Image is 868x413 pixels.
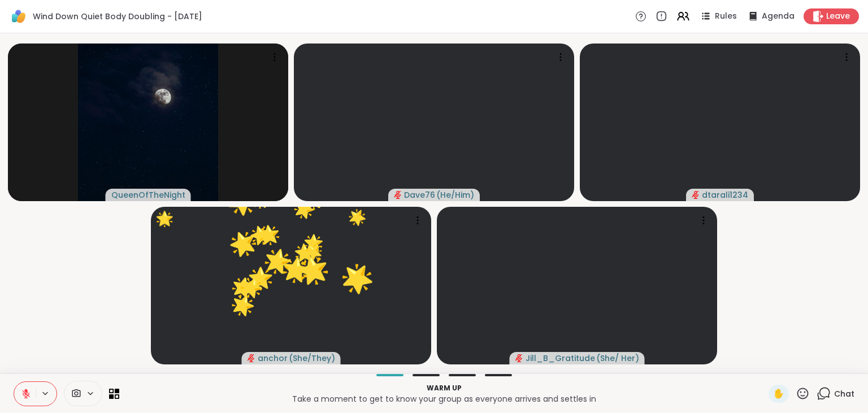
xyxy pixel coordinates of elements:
span: Dave76 [404,189,435,201]
span: QueenOfTheNight [111,189,185,201]
span: anchor [258,353,288,364]
span: ( She/ Her ) [596,353,639,364]
span: Wind Down Quiet Body Doubling - [DATE] [33,11,202,22]
span: ( He/Him ) [436,189,474,201]
span: Rules [715,11,737,22]
span: ( She/They ) [289,353,335,364]
button: 🌟 [249,214,289,255]
span: audio-muted [394,191,402,199]
button: 🌟 [281,238,345,301]
span: dtarali1234 [702,189,748,201]
span: audio-muted [692,191,700,199]
span: Chat [834,388,854,399]
button: 🌟 [214,214,272,273]
button: 🌟 [240,258,281,299]
div: 🌟 [155,208,173,230]
p: Warm up [126,383,762,393]
button: 🌟 [228,263,276,311]
span: Agenda [762,11,795,22]
span: Leave [826,11,850,22]
button: 🌟 [319,241,394,316]
button: 🌟 [250,233,305,288]
span: audio-muted [515,354,523,362]
img: QueenOfTheNight [78,44,218,201]
img: ShareWell Logomark [9,7,28,26]
p: Take a moment to get to know your group as everyone arrives and settles in [126,393,762,405]
span: audio-muted [248,354,255,362]
span: Jill_B_Gratitude [526,353,595,364]
button: 🌟 [336,196,378,238]
span: ✋ [773,387,784,401]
